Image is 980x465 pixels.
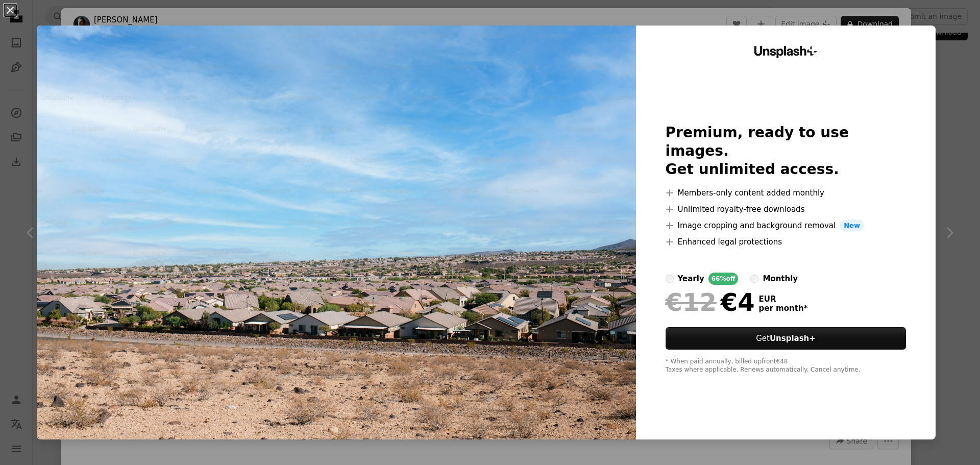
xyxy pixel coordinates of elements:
[666,187,906,199] li: Members-only content added monthly
[666,219,906,232] li: Image cropping and background removal
[666,327,906,350] button: GetUnsplash+
[840,219,864,232] span: New
[666,124,906,179] h2: Premium, ready to use images. Get unlimited access.
[770,334,816,343] strong: Unsplash+
[750,275,758,283] input: monthly
[666,236,906,248] li: Enhanced legal protections
[666,203,906,215] li: Unlimited royalty-free downloads
[666,358,906,374] div: * When paid annually, billed upfront €48 Taxes where applicable. Renews automatically. Cancel any...
[666,289,717,315] span: €12
[759,304,808,313] span: per month *
[678,273,704,285] div: yearly
[759,295,808,304] span: EUR
[666,289,755,315] div: €4
[708,273,739,285] div: 66% off
[666,275,674,283] input: yearly66%off
[763,273,798,285] div: monthly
